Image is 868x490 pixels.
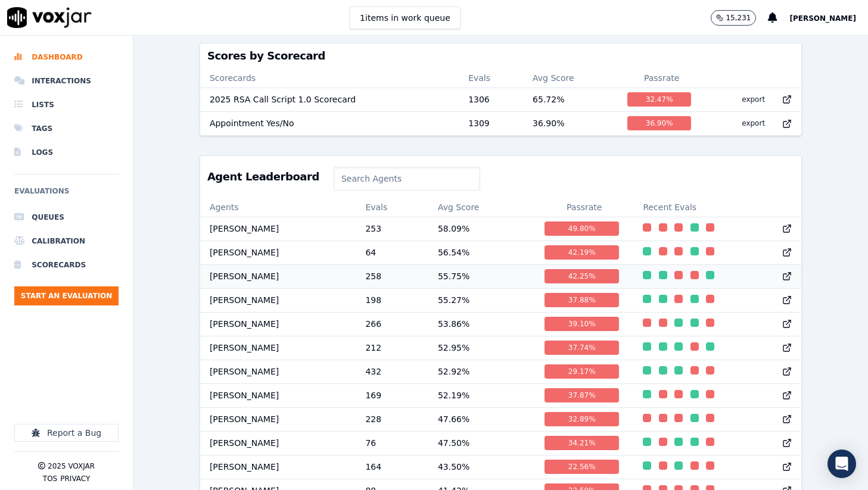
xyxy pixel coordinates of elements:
[523,68,618,88] th: Avg Score
[428,312,535,336] td: 53.86 %
[428,217,535,241] td: 58.09 %
[14,286,119,305] button: Start an Evaluation
[200,198,356,217] th: Agents
[200,407,356,431] td: [PERSON_NAME]
[200,336,356,360] td: [PERSON_NAME]
[459,111,523,135] td: 1309
[200,111,459,135] td: Appointment Yes/No
[200,241,356,264] td: [PERSON_NAME]
[14,117,119,141] a: Tags
[545,412,619,426] div: 32.89 %
[356,217,428,241] td: 253
[428,360,535,383] td: 52.92 %
[428,264,535,288] td: 55.75 %
[545,364,619,379] div: 29.17 %
[200,68,459,88] th: Scorecards
[43,474,57,483] button: TOS
[14,93,119,117] a: Lists
[545,341,619,355] div: 37.74 %
[356,264,428,288] td: 258
[14,424,119,442] button: Report a Bug
[200,455,356,479] td: [PERSON_NAME]
[618,68,705,88] th: Passrate
[7,7,92,28] img: voxjar logo
[356,288,428,312] td: 198
[428,431,535,455] td: 47.50 %
[428,455,535,479] td: 43.50 %
[732,90,774,109] button: export
[711,10,768,26] button: 15,231
[356,431,428,455] td: 76
[789,14,856,23] span: [PERSON_NAME]
[726,13,751,23] p: 15,231
[14,69,119,93] a: Interactions
[523,88,618,111] td: 65.72 %
[14,229,119,253] a: Calibration
[356,360,428,383] td: 432
[545,436,619,450] div: 34.21 %
[14,45,119,69] a: Dashboard
[356,336,428,360] td: 212
[200,312,356,336] td: [PERSON_NAME]
[207,51,794,61] h3: Scores by Scorecard
[60,474,90,483] button: Privacy
[356,407,428,431] td: 228
[459,88,523,111] td: 1306
[14,205,119,229] a: Queues
[459,68,523,88] th: Evals
[428,407,535,431] td: 47.66 %
[200,431,356,455] td: [PERSON_NAME]
[545,293,619,307] div: 37.88 %
[356,198,428,217] th: Evals
[200,383,356,407] td: [PERSON_NAME]
[627,92,691,107] div: 32.47 %
[207,171,319,182] h3: Agent Leaderboard
[200,288,356,312] td: [PERSON_NAME]
[732,114,774,133] button: export
[428,198,535,217] th: Avg Score
[545,317,619,331] div: 39.10 %
[14,141,119,164] a: Logs
[200,264,356,288] td: [PERSON_NAME]
[545,388,619,402] div: 37.87 %
[14,184,119,205] h6: Evaluations
[350,7,461,29] button: 1items in work queue
[535,198,633,217] th: Passrate
[633,198,801,217] th: Recent Evals
[711,10,756,26] button: 15,231
[334,167,480,191] input: Search Agents
[428,383,535,407] td: 52.19 %
[200,217,356,241] td: [PERSON_NAME]
[356,455,428,479] td: 164
[627,116,691,130] div: 36.90 %
[428,336,535,360] td: 52.95 %
[356,383,428,407] td: 169
[200,360,356,383] td: [PERSON_NAME]
[827,450,856,478] div: Open Intercom Messenger
[523,111,618,135] td: 36.90 %
[356,312,428,336] td: 266
[428,288,535,312] td: 55.27 %
[545,221,619,236] div: 49.80 %
[14,253,119,277] a: Scorecards
[789,11,868,25] button: [PERSON_NAME]
[200,88,459,111] td: 2025 RSA Call Script 1.0 Scorecard
[428,241,535,264] td: 56.54 %
[356,241,428,264] td: 64
[545,269,619,283] div: 42.25 %
[545,245,619,260] div: 42.19 %
[48,461,95,471] p: 2025 Voxjar
[545,460,619,474] div: 22.56 %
